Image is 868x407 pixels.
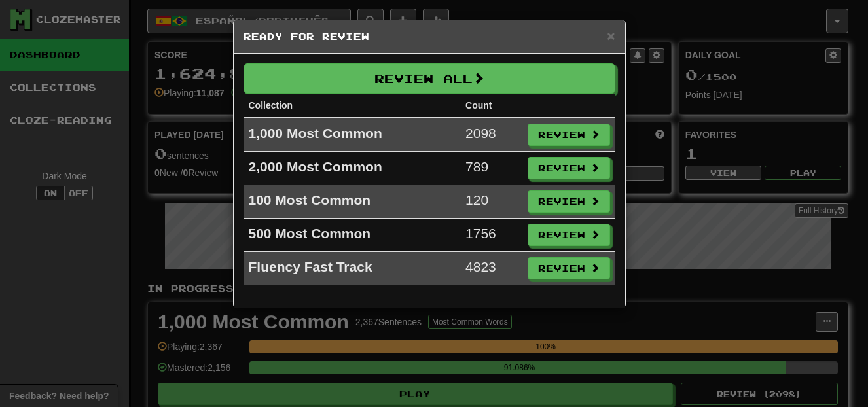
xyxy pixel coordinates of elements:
button: Review [528,157,610,179]
button: Close [607,29,615,43]
td: 1756 [460,219,522,252]
button: Review [528,190,610,213]
td: 2098 [460,118,522,152]
td: 2,000 Most Common [244,152,461,185]
td: 100 Most Common [244,185,461,219]
td: 789 [460,152,522,185]
td: 120 [460,185,522,219]
th: Count [460,94,522,118]
span: × [607,28,615,43]
button: Review [528,224,610,246]
td: 4823 [460,252,522,285]
h5: Ready for Review [244,30,615,43]
td: 500 Most Common [244,219,461,252]
td: 1,000 Most Common [244,118,461,152]
button: Review [528,257,610,279]
td: Fluency Fast Track [244,252,461,285]
th: Collection [244,94,461,118]
button: Review [528,124,610,146]
button: Review All [244,63,615,94]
